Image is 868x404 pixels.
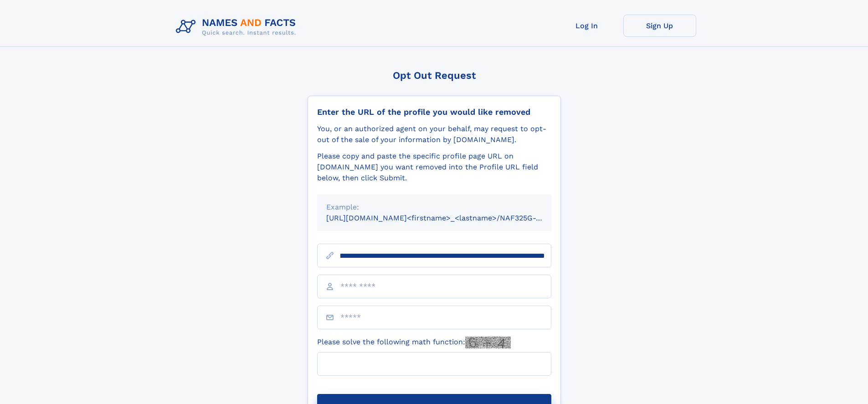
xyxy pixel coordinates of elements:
[550,15,623,37] a: Log In
[326,214,569,222] small: [URL][DOMAIN_NAME]<firstname>_<lastname>/NAF325G-xxxxxxxx
[317,107,551,117] div: Enter the URL of the profile you would like removed
[317,337,511,348] label: Please solve the following math function:
[317,151,551,184] div: Please copy and paste the specific profile page URL on [DOMAIN_NAME] you want removed into the Pr...
[326,202,542,213] div: Example:
[308,70,561,81] div: Opt Out Request
[172,15,303,39] img: Logo Names and Facts
[623,15,696,37] a: Sign Up
[317,123,551,145] div: You, or an authorized agent on your behalf, may request to opt-out of the sale of your informatio...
